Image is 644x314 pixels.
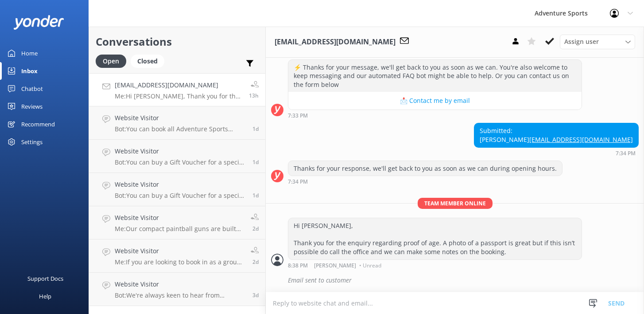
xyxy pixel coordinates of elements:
div: Settings [21,133,43,151]
div: 2025-09-11T19:41:21.279 [271,273,639,288]
div: Reviews [21,98,43,115]
h4: Website Visitor [115,180,246,189]
p: Me: Hi [PERSON_NAME], Thank you for the enquiry regarding proof of age. A photo of a passport is ... [115,92,242,100]
a: [EMAIL_ADDRESS][DOMAIN_NAME]Me:Hi [PERSON_NAME], Thank you for the enquiry regarding proof of age... [89,73,265,106]
h4: Website Visitor [115,246,244,256]
a: Website VisitorBot:You can buy a Gift Voucher for a specific activity at this link: [URL][DOMAIN_... [89,173,265,206]
h4: Website Visitor [115,213,244,223]
div: Assign User [560,35,635,49]
div: Sep 11 2025 08:38pm (UTC +01:00) Europe/London [288,262,582,268]
span: Sep 10 2025 09:22am (UTC +01:00) Europe/London [252,225,259,232]
a: Website VisitorMe:If you are looking to book in as a group then a single voucher will be easier b... [89,239,265,273]
div: Thanks for your response, we'll get back to you as soon as we can during opening hours. [288,161,562,176]
strong: 7:33 PM [288,113,308,118]
strong: 8:38 PM [288,263,308,268]
h4: Website Visitor [115,146,246,156]
p: Me: Our compact paintball guns are built from lightweight materials, making them easy to hold and... [115,225,244,233]
div: Home [21,44,38,62]
span: Sep 08 2025 04:25pm (UTC +01:00) Europe/London [252,291,259,299]
p: Bot: We're always keen to hear from enthusiastic people who’d like to join the Adventure Sports t... [115,291,246,299]
span: Team member online [418,198,493,209]
h3: [EMAIL_ADDRESS][DOMAIN_NAME] [275,36,396,48]
a: Website VisitorMe:Our compact paintball guns are built from lightweight materials, making them ea... [89,206,265,239]
span: Sep 10 2025 07:39pm (UTC +01:00) Europe/London [252,158,259,166]
span: Sep 11 2025 08:38pm (UTC +01:00) Europe/London [249,92,259,99]
button: 📩 Contact me by email [288,92,582,110]
a: Website VisitorBot:You can buy a Gift Voucher for a specific activity online at the following lin... [89,140,265,173]
span: Sep 10 2025 09:21am (UTC +01:00) Europe/London [252,258,259,266]
div: Support Docs [27,270,63,287]
h4: Website Visitor [115,279,246,289]
div: ⚡ Thanks for your message, we'll get back to you as soon as we can. You're also welcome to keep m... [288,60,582,92]
span: [PERSON_NAME] [314,263,356,268]
h4: [EMAIL_ADDRESS][DOMAIN_NAME] [115,80,242,90]
div: Recommend [21,115,55,133]
p: Bot: You can book all Adventure Sports activity packages online at: [URL][DOMAIN_NAME]. Options i... [115,125,246,133]
strong: 7:34 PM [616,151,636,156]
h4: Website Visitor [115,113,246,123]
div: Help [39,287,51,305]
div: Submitted: [PERSON_NAME] [474,123,638,147]
p: Me: If you are looking to book in as a group then a single voucher will be easier but if the indi... [115,258,244,266]
a: Closed [131,56,169,66]
a: Website VisitorBot:You can book all Adventure Sports activity packages online at: [URL][DOMAIN_NA... [89,106,265,140]
div: Sep 11 2025 07:33pm (UTC +01:00) Europe/London [288,112,582,118]
div: Open [96,55,126,68]
div: Sep 11 2025 07:34pm (UTC +01:00) Europe/London [474,150,639,156]
a: [EMAIL_ADDRESS][DOMAIN_NAME] [529,135,633,144]
span: Assign user [564,37,599,47]
strong: 7:34 PM [288,179,308,184]
div: Chatbot [21,80,43,98]
div: Hi [PERSON_NAME], Thank you for the enquiry regarding proof of age. A photo of a passport is grea... [288,218,582,259]
span: Sep 11 2025 08:39am (UTC +01:00) Europe/London [252,125,259,133]
div: Sep 11 2025 07:34pm (UTC +01:00) Europe/London [288,178,563,184]
span: • Unread [359,263,381,268]
div: Email sent to customer [288,273,639,288]
h2: Conversations [96,33,259,50]
div: Closed [131,55,164,68]
p: Bot: You can buy a Gift Voucher for a specific activity online at the following link: [URL][DOMAI... [115,158,246,166]
img: yonder-white-logo.png [13,15,64,30]
span: Sep 10 2025 04:11pm (UTC +01:00) Europe/London [252,192,259,199]
div: Inbox [21,62,38,80]
p: Bot: You can buy a Gift Voucher for a specific activity at this link: [URL][DOMAIN_NAME] [115,192,246,200]
a: Website VisitorBot:We're always keen to hear from enthusiastic people who’d like to join the Adve... [89,273,265,306]
a: Open [96,56,131,66]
